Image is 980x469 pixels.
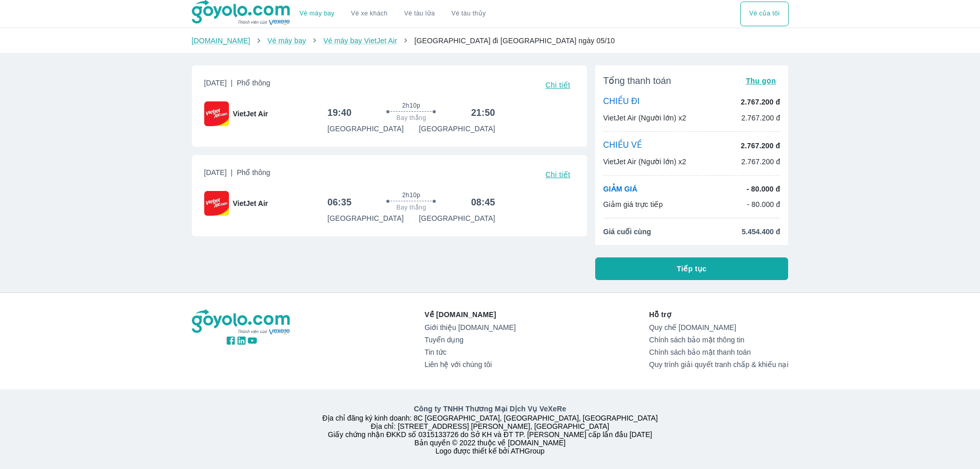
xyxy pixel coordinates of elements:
p: [GEOGRAPHIC_DATA] [419,124,495,134]
p: Công ty TNHH Thương Mại Dịch Vụ VeXeRe [194,404,787,414]
button: Vé của tôi [740,2,788,26]
p: - 80.000 đ [746,184,780,194]
p: VietJet Air (Người lớn) x2 [603,157,686,167]
span: Bay thẳng [397,114,426,122]
p: GIẢM GIÁ [603,184,637,194]
p: 2.767.200 đ [741,97,780,107]
a: Vé máy bay VietJet Air [323,37,397,45]
span: Phổ thông [237,168,270,177]
p: Giảm giá trực tiếp [603,199,663,210]
p: [GEOGRAPHIC_DATA] [419,213,495,223]
a: Tin tức [424,348,515,356]
p: 2.767.200 đ [741,157,780,167]
span: 5.454.400 đ [742,227,780,237]
span: Tổng thanh toán [603,75,671,87]
span: | [231,79,233,87]
span: [GEOGRAPHIC_DATA] đi [GEOGRAPHIC_DATA] ngày 05/10 [414,37,615,45]
p: 2.767.200 đ [741,141,780,151]
button: Thu gọn [742,74,780,88]
span: Chi tiết [545,81,570,89]
span: 2h10p [402,191,420,199]
div: choose transportation mode [740,2,788,26]
p: Về [DOMAIN_NAME] [424,309,515,320]
a: Liên hệ với chúng tôi [424,360,515,369]
p: CHIỀU VỀ [603,140,643,151]
button: Chi tiết [541,78,574,92]
p: [GEOGRAPHIC_DATA] [327,213,403,223]
h6: 21:50 [471,107,495,119]
h6: 06:35 [327,196,351,209]
span: VietJet Air [233,198,268,209]
span: 2h10p [402,101,420,110]
a: Tuyển dụng [424,336,515,344]
button: Vé tàu thủy [443,2,494,26]
nav: breadcrumb [192,36,789,46]
p: [GEOGRAPHIC_DATA] [327,124,403,134]
h6: 08:45 [471,196,495,209]
span: | [231,168,233,177]
a: Vé xe khách [351,10,387,18]
span: [DATE] [204,167,271,182]
a: Vé máy bay [268,37,306,45]
a: Chính sách bảo mật thanh toán [649,348,789,356]
span: Giá cuối cùng [603,227,651,237]
span: Thu gọn [746,77,776,85]
p: VietJet Air (Người lớn) x2 [603,113,686,123]
div: Địa chỉ đăng ký kinh doanh: 8C [GEOGRAPHIC_DATA], [GEOGRAPHIC_DATA], [GEOGRAPHIC_DATA] Địa chỉ: [... [186,404,795,455]
p: CHIỀU ĐI [603,96,640,108]
a: Quy trình giải quyết tranh chấp & khiếu nại [649,360,789,369]
p: Hỗ trợ [649,309,789,320]
button: Tiếp tục [595,257,789,280]
h6: 19:40 [327,107,351,119]
a: Giới thiệu [DOMAIN_NAME] [424,323,515,332]
div: choose transportation mode [291,2,494,26]
span: VietJet Air [233,109,268,119]
span: [DATE] [204,78,271,92]
span: Chi tiết [545,170,570,179]
a: [DOMAIN_NAME] [192,37,251,45]
span: Tiếp tục [677,264,707,274]
a: Vé tàu lửa [396,2,443,26]
p: - 80.000 đ [747,199,780,210]
a: Vé máy bay [299,10,334,18]
a: Chính sách bảo mật thông tin [649,336,789,344]
p: 2.767.200 đ [741,113,780,123]
span: Phổ thông [237,79,270,87]
span: Bay thẳng [397,203,426,212]
img: logo [192,309,292,335]
button: Chi tiết [541,167,574,182]
a: Quy chế [DOMAIN_NAME] [649,323,789,332]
